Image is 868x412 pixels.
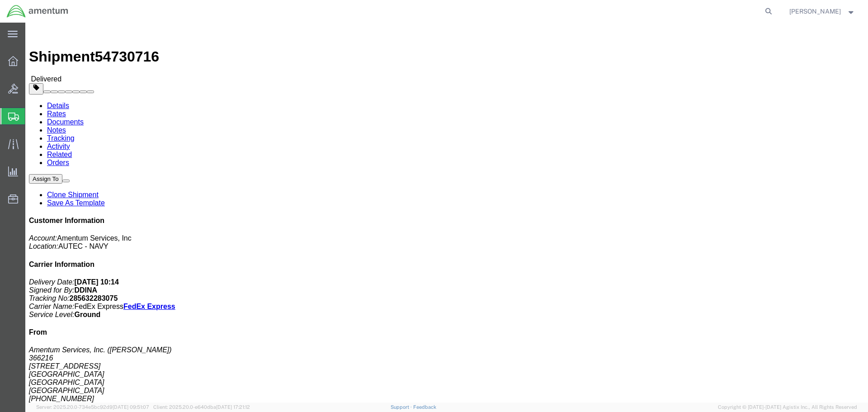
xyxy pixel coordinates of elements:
span: Ahmed Warraiat [789,6,841,16]
button: [PERSON_NAME] [789,6,856,17]
a: Support [391,404,413,410]
span: [DATE] 17:21:12 [216,404,250,410]
span: Copyright © [DATE]-[DATE] Agistix Inc., All Rights Reserved [718,403,857,411]
a: Feedback [413,404,436,410]
iframe: FS Legacy Container [25,23,868,403]
span: Server: 2025.20.0-734e5bc92d9 [36,404,149,410]
img: logo [6,5,69,18]
span: Client: 2025.20.0-e640dba [153,404,250,410]
span: [DATE] 09:51:07 [113,404,149,410]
